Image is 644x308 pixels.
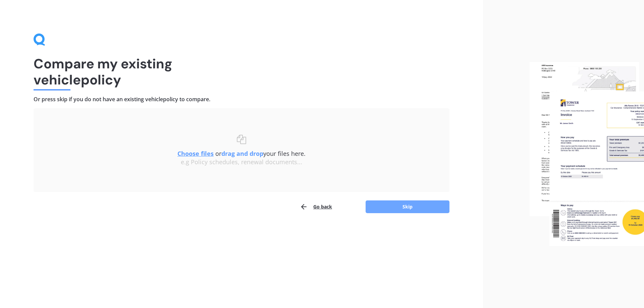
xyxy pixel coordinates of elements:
div: e.g Policy schedules, renewal documents... [47,159,436,166]
u: Choose files [177,149,214,158]
h4: Or press skip if you do not have an existing vehicle policy to compare. [34,96,449,103]
b: drag and drop [221,149,263,158]
span: or your files here. [177,149,306,158]
img: files.webp [530,62,644,246]
button: Skip [366,200,449,213]
h1: Compare my existing vehicle policy [34,56,449,88]
button: Go back [300,200,332,213]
